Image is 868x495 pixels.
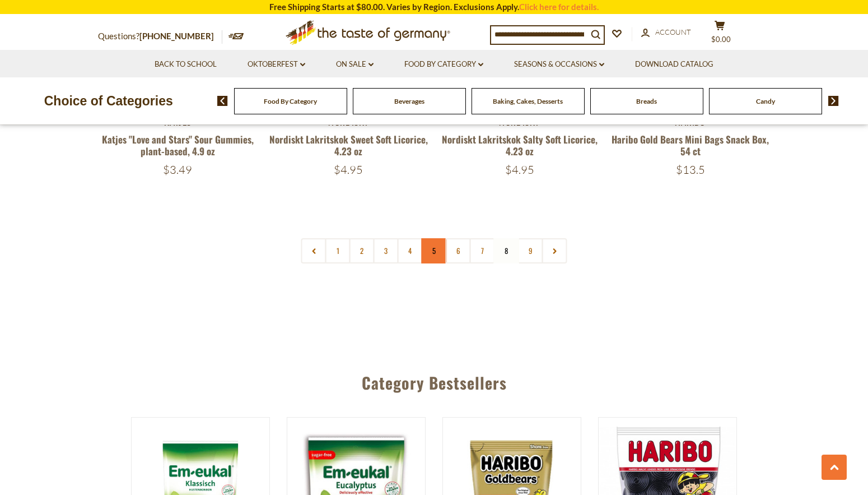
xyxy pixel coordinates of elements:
[442,132,598,158] a: Nordiskt Lakritskok Salty Soft Licorice, 4.23 oz
[248,58,305,71] a: Oktoberfest
[756,97,775,105] a: Candy
[636,97,657,105] a: Breads
[163,163,192,177] span: $3.49
[394,97,424,105] a: Beverages
[518,238,543,263] a: 9
[655,27,691,36] span: Account
[349,238,375,263] a: 2
[98,29,222,44] p: Questions?
[155,58,217,71] a: Back to School
[703,20,736,48] button: $0.00
[446,238,471,263] a: 6
[612,132,769,158] a: Haribo Gold Bears Mini Bags Snack Box, 54 ct
[139,31,214,41] a: [PHONE_NUMBER]
[269,132,428,158] a: Nordiskt Lakritskok Sweet Soft Licorice, 4.23 oz
[336,58,374,71] a: On Sale
[404,58,483,71] a: Food By Category
[264,97,317,105] a: Food By Category
[422,238,447,263] a: 5
[711,35,731,44] span: $0.00
[334,163,363,177] span: $4.95
[641,26,691,39] a: Account
[676,163,705,177] span: $13.5
[635,58,713,71] a: Download Catalog
[470,238,495,263] a: 7
[505,163,534,177] span: $4.95
[519,2,599,12] a: Click here for details.
[45,357,823,403] div: Category Bestsellers
[493,97,563,105] a: Baking, Cakes, Desserts
[102,132,254,158] a: Katjes "Love and Stars" Sour Gummies, plant-based, 4.9 oz
[514,58,604,71] a: Seasons & Occasions
[398,238,423,263] a: 4
[217,96,228,106] img: previous arrow
[325,238,351,263] a: 1
[374,238,399,263] a: 3
[828,96,839,106] img: next arrow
